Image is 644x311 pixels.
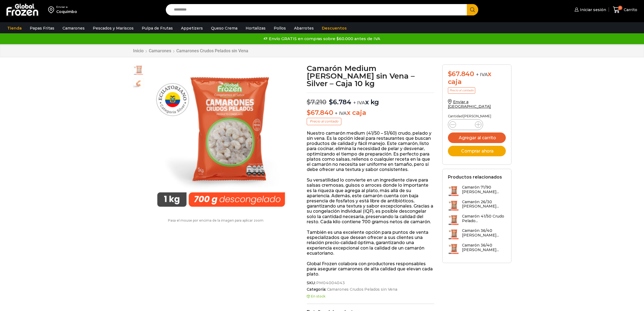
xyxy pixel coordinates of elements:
p: Global Frozen colabora con productores responsables para asegurar camarones de alta calidad que e... [307,261,434,277]
span: PM04004043 [133,65,144,76]
a: Appetizers [178,23,206,33]
h3: Camarón 71/90 [PERSON_NAME]... [462,185,506,194]
span: Iniciar sesión [579,7,606,12]
span: 0 [618,6,622,10]
a: Abarrotes [291,23,316,33]
p: También es una excelente opción para puntos de venta especializados que desean ofrecer a sus clie... [307,230,434,256]
div: Coquimbo [56,9,77,14]
a: Camarón 71/90 [PERSON_NAME]... [448,185,506,197]
p: Precio al contado [448,87,475,94]
a: Camarón 36/40 [PERSON_NAME]... [448,243,506,255]
h3: Camarón 41/50 Crudo Pelado... [462,214,506,223]
a: Camarón 26/30 [PERSON_NAME]... [448,200,506,211]
a: Tienda [5,23,24,33]
p: Su versatilidad lo convierte en un ingrediente clave para salsas cremosas, guisos o arroces donde... [307,177,434,224]
input: Product quantity [460,121,471,128]
a: Descuentos [319,23,349,33]
bdi: 7.210 [307,98,326,106]
img: PM04004043 [147,64,295,213]
span: $ [448,70,452,78]
span: camaron-sin-cascara [133,78,144,89]
h3: Camarón 36/40 [PERSON_NAME]... [462,243,506,252]
span: PM04004043 [315,281,345,285]
span: + IVA [335,111,347,116]
span: + IVA [476,72,488,77]
a: Camarón 41/50 Crudo Pelado... [448,214,506,226]
p: Cantidad [PERSON_NAME] [448,114,506,118]
a: 0 Carrito [612,4,639,16]
a: Papas Fritas [27,23,57,33]
p: x kg [307,93,434,106]
a: Camarones Crudos Pelados sin Vena [326,287,397,292]
a: Camarones [148,48,171,53]
span: $ [307,98,311,106]
a: Iniciar sesión [573,4,606,15]
p: x caja [307,109,434,117]
button: Comprar ahora [448,146,506,156]
h3: Camarón 26/30 [PERSON_NAME]... [462,200,506,209]
span: Carrito [622,7,637,12]
a: Queso Crema [208,23,240,33]
p: Nuestro camarón medium (41/50 – 51/60) crudo, pelado y sin vena. Es la opción ideal para restaura... [307,131,434,172]
h1: Camarón Medium [PERSON_NAME] sin Vena – Silver – Caja 10 kg [307,64,434,87]
bdi: 67.840 [307,109,333,116]
a: Hortalizas [243,23,268,33]
a: Camarones Crudos Pelados sin Vena [176,48,249,53]
h3: Camarón 36/40 [PERSON_NAME]... [462,228,506,238]
span: $ [307,109,311,116]
p: Precio al contado [307,118,341,125]
div: Enviar a [56,5,77,9]
span: Categoría: [307,287,434,292]
h2: Productos relacionados [448,174,502,180]
a: Camarón 36/40 [PERSON_NAME]... [448,228,506,240]
a: Pescados y Mariscos [90,23,136,33]
nav: Breadcrumb [133,48,249,53]
button: Agregar al carrito [448,132,506,143]
a: Pulpa de Frutas [139,23,176,33]
p: En stock [307,294,434,298]
p: Pasa el mouse por encima de la imagen para aplicar zoom [133,219,299,222]
a: Inicio [133,48,144,53]
a: Enviar a [GEOGRAPHIC_DATA] [448,99,491,109]
span: $ [329,98,333,106]
div: 1 / 2 [147,64,295,213]
span: + IVA [353,100,365,105]
a: Pollos [271,23,289,33]
bdi: 6.784 [329,98,351,106]
button: Search button [467,4,478,15]
img: address-field-icon.svg [48,5,56,14]
span: SKU: [307,281,434,285]
bdi: 67.840 [448,70,474,78]
a: Camarones [60,23,87,33]
div: x caja [448,70,506,86]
